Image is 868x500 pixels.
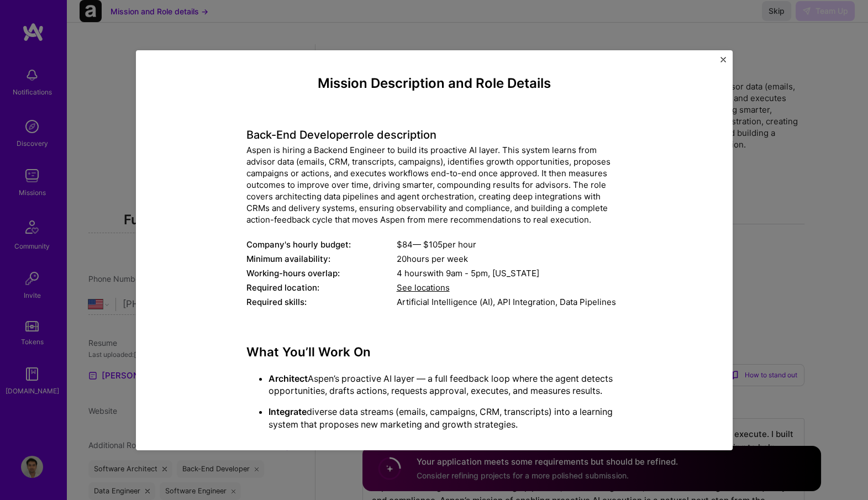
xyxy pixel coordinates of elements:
div: Required skills: [246,296,397,308]
strong: Integrate [269,406,307,417]
div: $ 84 — $ 105 per hour [397,239,622,250]
div: Company's hourly budget: [246,239,397,250]
p: Aspen’s proactive AI layer — a full feedback loop where the agent detects opportunities, drafts a... [269,372,622,397]
h4: Mission Description and Role Details [246,76,622,92]
div: Artificial Intelligence (AI), API Integration, Data Pipelines [397,296,622,308]
p: diverse data streams (emails, campaigns, CRM, transcripts) into a learning system that proposes n... [269,406,622,430]
button: Close [720,57,726,69]
h4: Back-End Developer role description [246,128,622,141]
strong: Architect [269,373,308,384]
div: 4 hours with [US_STATE] [397,267,622,279]
div: Working-hours overlap: [246,267,397,279]
div: Required location: [246,282,397,293]
span: See locations [397,282,450,293]
h3: What You’ll Work On [246,345,622,360]
div: 20 hours per week [397,253,622,265]
div: Aspen is hiring a Backend Engineer to build its proactive AI layer. This system learns from advis... [246,144,622,225]
div: Minimum availability: [246,253,397,265]
span: 9am - 5pm , [444,268,492,278]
